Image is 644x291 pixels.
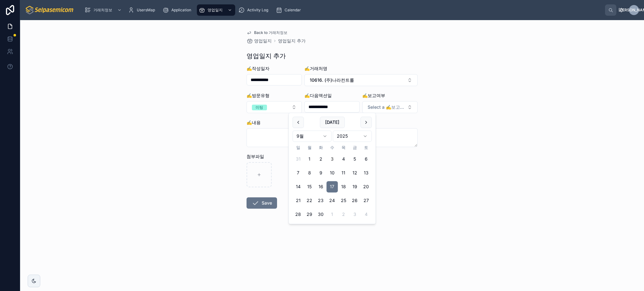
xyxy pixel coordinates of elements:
[80,3,605,17] div: scrollable content
[360,209,372,220] button: 2025년 10월 4일 토요일
[247,101,302,113] button: Select Button
[254,30,287,35] span: Back to 거래처정보
[315,154,326,165] button: 2025년 9월 2일 화요일
[304,167,315,179] button: 2025년 9월 8일 월요일
[247,52,286,60] h1: 영업일지 추가
[349,167,360,179] button: 2025년 9월 12일 금요일
[326,167,338,179] button: 2025년 9월 10일 수요일
[304,74,418,86] button: Select Button
[338,167,349,179] button: 2025년 9월 11일 목요일
[310,77,354,83] span: 10616. (주)나라컨트롤
[254,38,272,44] span: 영업일지
[292,144,372,220] table: 9월 2025
[326,195,338,206] button: 2025년 9월 24일 수요일
[292,144,304,151] th: 일요일
[304,154,315,165] button: 2025년 9월 1일 월요일
[304,93,332,98] span: ✍️다음액션일
[161,4,196,16] a: Application
[326,181,338,193] button: 2025년 9월 17일 수요일, selected
[360,195,372,206] button: 2025년 9월 27일 토요일
[326,154,338,165] button: Today, 2025년 9월 3일 수요일
[304,66,327,71] span: ✍️거래처명
[25,5,75,15] img: App logo
[338,195,349,206] button: 2025년 9월 25일 목요일
[349,195,360,206] button: 2025년 9월 26일 금요일
[247,154,264,159] span: 첨부파일
[247,38,272,44] a: 영업일지
[326,209,338,220] button: 2025년 10월 1일 수요일
[247,197,277,209] button: Save
[93,8,112,13] span: 거래처정보
[278,38,306,44] a: 영업일지 추가
[304,181,315,193] button: 2025년 9월 15일 월요일
[315,209,326,220] button: 2025년 9월 30일 화요일
[247,120,261,125] span: ✍️내용
[208,8,223,13] span: 영업일지
[292,209,304,220] button: 2025년 9월 28일 일요일
[292,181,304,193] button: 2025년 9월 14일 일요일
[349,144,360,151] th: 금요일
[292,154,304,165] button: 2025년 8월 31일 일요일
[338,144,349,151] th: 목요일
[362,93,385,98] span: ✍️보고여부
[304,195,315,206] button: 2025년 9월 22일 월요일
[362,101,418,113] button: Select Button
[315,144,326,151] th: 화요일
[247,66,269,71] span: ✍️작성일자
[285,8,301,13] span: Calendar
[360,167,372,179] button: 2025년 9월 13일 토요일
[349,209,360,220] button: 2025년 10월 3일 금요일
[320,117,345,128] button: [DATE]
[83,4,125,16] a: 거래처정보
[360,154,372,165] button: 2025년 9월 6일 토요일
[315,195,326,206] button: 2025년 9월 23일 화요일
[304,209,315,220] button: 2025년 9월 29일 월요일
[360,144,372,151] th: 토요일
[338,209,349,220] button: 2025년 10월 2일 목요일
[256,105,263,110] div: 미팅
[137,8,155,13] span: UsersMap
[338,181,349,193] button: 2025년 9월 18일 목요일
[315,167,326,179] button: 2025년 9월 9일 화요일
[274,4,305,16] a: Calendar
[349,154,360,165] button: 2025년 9월 5일 금요일
[236,4,273,16] a: Activity Log
[326,144,338,151] th: 수요일
[247,8,268,13] span: Activity Log
[304,144,315,151] th: 월요일
[247,30,287,35] a: Back to 거래처정보
[292,195,304,206] button: 2025년 9월 21일 일요일
[315,181,326,193] button: 2025년 9월 16일 화요일
[247,93,269,98] span: ✍️방문유형
[197,4,235,16] a: 영업일지
[292,167,304,179] button: 2025년 9월 7일 일요일
[368,104,405,110] span: Select a ✍️보고여부
[126,4,159,16] a: UsersMap
[349,181,360,193] button: 2025년 9월 19일 금요일
[360,181,372,193] button: 2025년 9월 20일 토요일
[171,8,191,13] span: Application
[338,154,349,165] button: 2025년 9월 4일 목요일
